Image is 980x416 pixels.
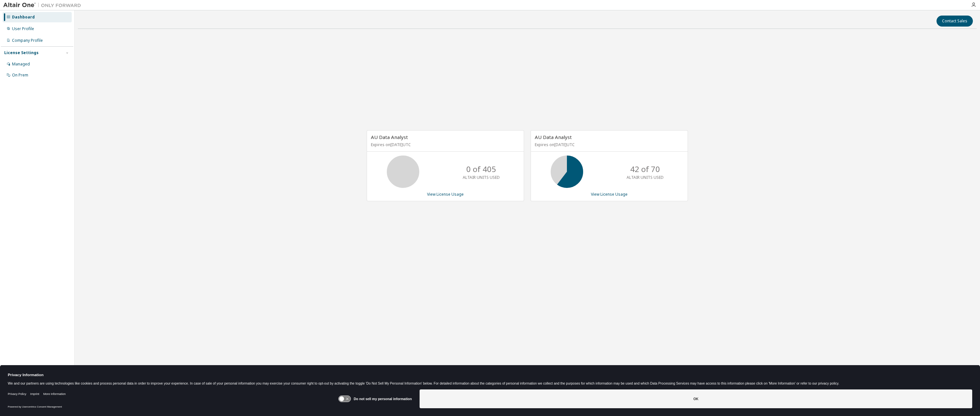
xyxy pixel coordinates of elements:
[12,26,34,31] div: User Profile
[535,134,572,140] span: AU Data Analyst
[371,134,408,140] span: AU Data Analyst
[12,38,43,43] div: Company Profile
[12,73,28,78] div: On Prem
[12,62,30,67] div: Managed
[630,164,660,175] p: 42 of 70
[3,2,84,8] img: Altair One
[12,15,35,20] div: Dashboard
[466,164,496,175] p: 0 of 405
[371,142,518,147] p: Expires on [DATE] UTC
[427,191,464,197] a: View License Usage
[535,142,682,147] p: Expires on [DATE] UTC
[4,50,39,55] div: License Settings
[937,16,973,27] button: Contact Sales
[591,191,628,197] a: View License Usage
[463,175,500,180] p: ALTAIR UNITS USED
[627,175,664,180] p: ALTAIR UNITS USED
